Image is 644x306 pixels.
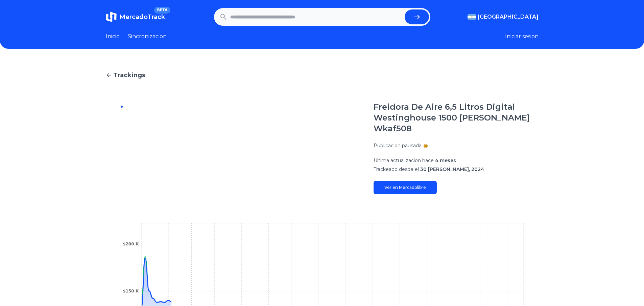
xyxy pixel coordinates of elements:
tspan: $200 K [123,242,139,246]
tspan: $150 K [123,289,139,293]
a: MercadoTrackBETA [106,12,165,22]
span: 30 [PERSON_NAME], 2024 [420,166,484,172]
img: Freidora De Aire 6,5 Litros Digital Westinghouse 1500 Watts Wkaf508 [111,107,122,118]
span: Trackings [113,70,145,80]
img: MercadoTrack [106,12,117,22]
button: [GEOGRAPHIC_DATA] [468,13,539,21]
p: Publicacion pausada [374,142,422,149]
a: Trackings [106,70,539,80]
span: Ultima actualizacion hace [374,157,434,163]
span: BETA [154,7,170,14]
img: Freidora De Aire 6,5 Litros Digital Westinghouse 1500 Watts Wkaf508 [141,102,360,194]
a: Sincronizacion [128,32,167,41]
span: [GEOGRAPHIC_DATA] [478,13,539,21]
span: MercadoTrack [119,13,165,21]
a: Inicio [106,32,120,41]
span: 4 meses [435,157,456,163]
span: Trackeado desde el [374,166,419,172]
a: Ver en Mercadolibre [374,181,437,194]
h1: Freidora De Aire 6,5 Litros Digital Westinghouse 1500 [PERSON_NAME] Wkaf508 [374,102,539,134]
button: Iniciar sesion [505,32,539,41]
img: Argentina [468,14,476,20]
img: Freidora De Aire 6,5 Litros Digital Westinghouse 1500 Watts Wkaf508 [111,129,122,139]
img: Freidora De Aire 6,5 Litros Digital Westinghouse 1500 Watts Wkaf508 [111,150,122,161]
img: Freidora De Aire 6,5 Litros Digital Westinghouse 1500 Watts Wkaf508 [111,172,122,183]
